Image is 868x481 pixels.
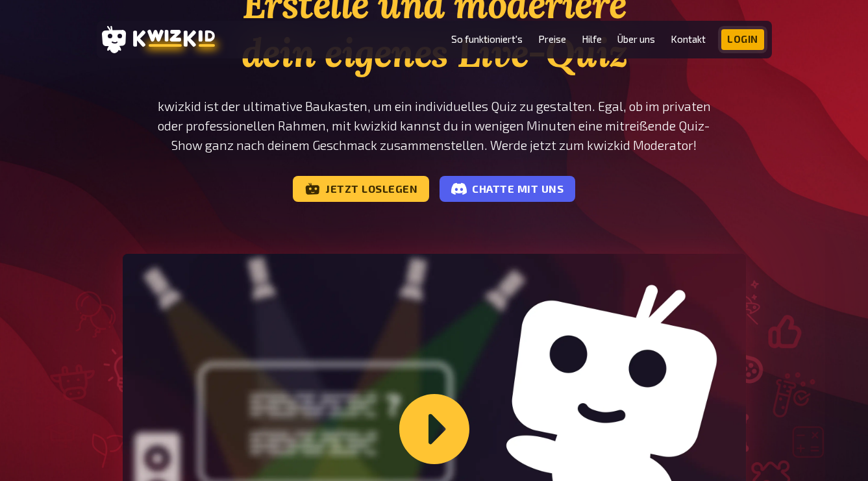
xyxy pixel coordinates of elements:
a: Kontakt [671,34,706,45]
a: Über uns [617,34,655,45]
a: Chatte mit uns [440,176,575,202]
a: Login [721,29,764,50]
a: Jetzt loslegen [293,176,429,202]
p: kwizkid ist der ultimative Baukasten, um ein individuelles Quiz zu gestalten. Egal, ob im private... [123,97,746,155]
a: So funktioniert's [451,34,523,45]
a: Hilfe [582,34,602,45]
a: Preise [538,34,566,45]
